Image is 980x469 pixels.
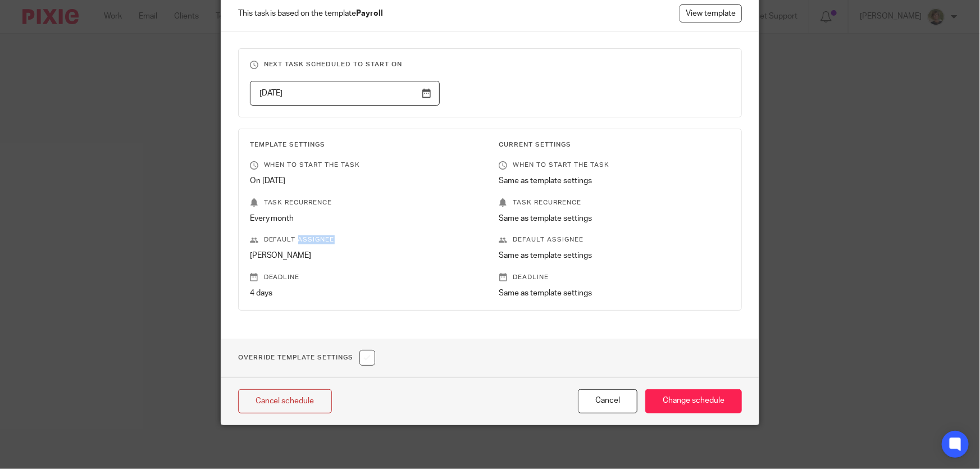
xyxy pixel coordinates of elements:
[250,60,731,69] h3: Next task scheduled to start on
[250,288,481,299] p: 4 days
[680,4,742,22] a: View template
[499,175,730,186] p: Same as template settings
[499,198,730,207] p: Task recurrence
[250,273,481,282] p: Deadline
[499,140,730,149] h3: Current Settings
[250,213,481,224] p: Every month
[250,175,481,186] p: On [DATE]
[499,250,730,261] p: Same as template settings
[499,213,730,224] p: Same as template settings
[238,8,384,19] span: This task is based on the template
[238,389,332,413] a: Cancel schedule
[250,161,481,170] p: When to start the task
[250,140,481,149] h3: Template Settings
[250,250,481,261] p: [PERSON_NAME]
[499,288,730,299] p: Same as template settings
[645,389,742,413] input: Change schedule
[357,10,384,17] strong: Payroll
[250,235,481,244] p: Default assignee
[250,198,481,207] p: Task recurrence
[578,389,637,413] button: Cancel
[238,350,375,366] h1: Override Template Settings
[499,235,730,244] p: Default assignee
[499,161,730,170] p: When to start the task
[499,273,730,282] p: Deadline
